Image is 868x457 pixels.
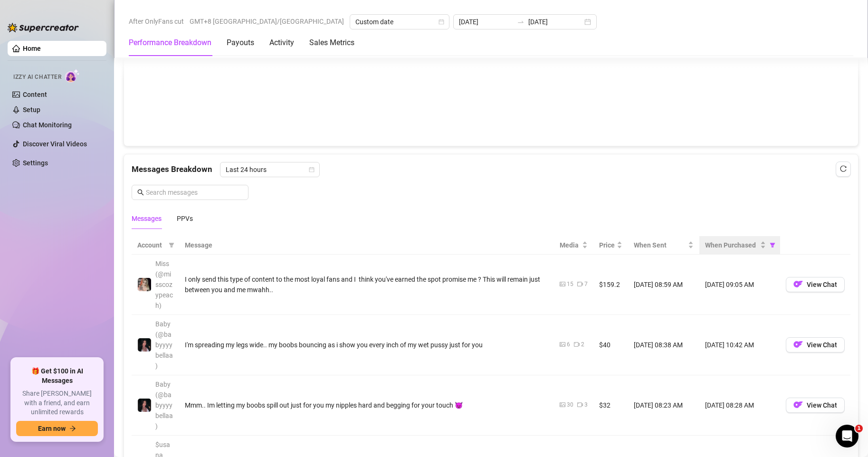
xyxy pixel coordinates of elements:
[593,255,628,315] td: $159.2
[628,236,699,255] th: When Sent
[628,315,699,375] td: [DATE] 08:38 AM
[155,381,173,430] span: Baby (@babyyyybellaa)
[786,283,845,290] a: OFView Chat
[23,121,72,129] a: Chat Monitoring
[517,18,525,26] span: to
[309,37,354,48] div: Sales Metrics
[786,403,845,411] a: OFView Chat
[69,425,76,432] span: arrow-right
[786,277,845,292] button: OFView Chat
[855,425,863,432] span: 1
[190,14,344,29] span: GMT+8 [GEOGRAPHIC_DATA]/[GEOGRAPHIC_DATA]
[560,240,580,250] span: Media
[132,213,162,224] div: Messages
[309,167,315,172] span: calendar
[793,340,803,349] img: OF
[185,274,548,295] div: I only send this type of content to the most loyal fans and I think you've earned the spot promis...
[840,165,847,172] span: reload
[560,342,565,347] span: picture
[593,315,628,375] td: $40
[155,320,173,370] span: Baby (@babyyyybellaa)
[593,375,628,436] td: $32
[185,340,548,350] div: I'm spreading my legs wide.. my boobs bouncing as i show you every inch of my wet pussy just for you
[16,421,98,436] button: Earn nowarrow-right
[138,399,151,412] img: Baby (@babyyyybellaa)
[786,398,845,413] button: OFView Chat
[699,255,780,315] td: [DATE] 09:05 AM
[129,14,184,29] span: After OnlyFans cut
[577,402,583,408] span: video-camera
[226,162,314,177] span: Last 24 hours
[599,240,615,250] span: Price
[13,73,61,82] span: Izzy AI Chatter
[65,69,80,83] img: AI Chatter
[23,91,47,98] a: Content
[137,189,144,196] span: search
[567,280,573,289] div: 15
[770,242,775,248] span: filter
[560,402,565,408] span: picture
[129,37,211,48] div: Performance Breakdown
[167,238,176,252] span: filter
[793,400,803,409] img: OF
[16,389,98,417] span: Share [PERSON_NAME] with a friend, and earn unlimited rewards
[8,23,79,32] img: logo-BBDzfeDw.svg
[23,106,40,114] a: Setup
[584,280,588,289] div: 7
[628,255,699,315] td: [DATE] 08:59 AM
[23,45,41,52] a: Home
[699,375,780,436] td: [DATE] 08:28 AM
[705,240,758,250] span: When Purchased
[634,240,686,250] span: When Sent
[137,240,165,250] span: Account
[793,279,803,289] img: OF
[16,367,98,385] span: 🎁 Get $100 in AI Messages
[574,342,580,347] span: video-camera
[807,401,837,409] span: View Chat
[699,236,780,255] th: When Purchased
[146,187,243,198] input: Search messages
[23,159,48,167] a: Settings
[355,15,444,29] span: Custom date
[138,338,151,352] img: Baby (@babyyyybellaa)
[177,213,193,224] div: PPVs
[584,400,588,409] div: 3
[699,315,780,375] td: [DATE] 10:42 AM
[807,281,837,288] span: View Chat
[567,400,573,409] div: 30
[560,281,565,287] span: picture
[581,340,584,349] div: 2
[807,341,837,349] span: View Chat
[138,278,151,291] img: Miss (@misscozypeach)
[169,242,174,248] span: filter
[179,236,554,255] th: Message
[577,281,583,287] span: video-camera
[593,236,628,255] th: Price
[836,425,858,447] iframe: Intercom live chat
[786,343,845,351] a: OFView Chat
[628,375,699,436] td: [DATE] 08:23 AM
[155,260,173,309] span: Miss (@misscozypeach)
[459,17,513,27] input: Start date
[227,37,254,48] div: Payouts
[23,140,87,148] a: Discover Viral Videos
[185,400,548,410] div: Mmm.. Im letting my boobs spill out just for you my nipples hard and begging for your touch 😈
[554,236,593,255] th: Media
[786,337,845,352] button: OFView Chat
[38,425,66,432] span: Earn now
[132,162,850,177] div: Messages Breakdown
[439,19,444,25] span: calendar
[269,37,294,48] div: Activity
[567,340,570,349] div: 6
[517,18,525,26] span: swap-right
[768,238,777,252] span: filter
[528,17,582,27] input: End date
